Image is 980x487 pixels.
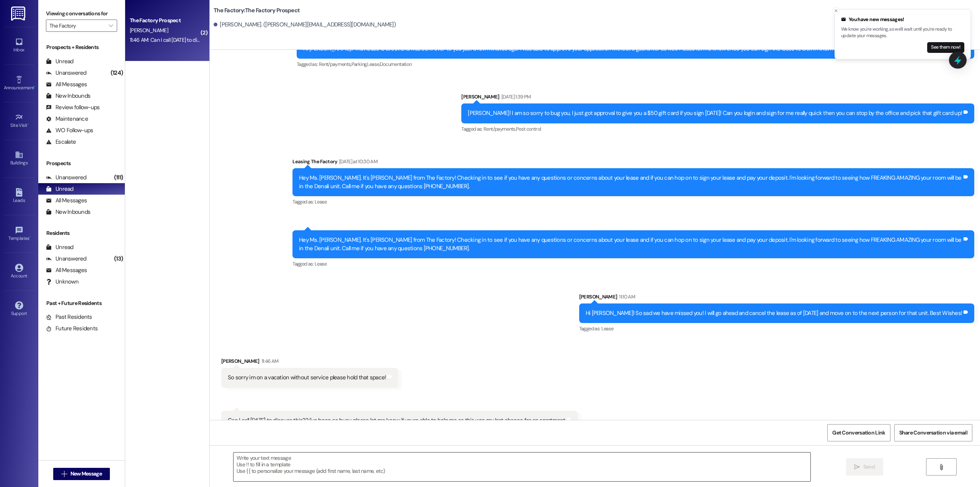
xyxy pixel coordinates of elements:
[109,67,125,79] div: (124)
[4,186,34,207] a: Leads
[832,7,840,15] button: Close toast
[894,424,972,441] button: Share Conversation via email
[4,35,34,56] a: Inbox
[299,236,962,253] div: Hey Ms. [PERSON_NAME]. It's [PERSON_NAME] from The Factory! Checking in to see if you have any qu...
[29,234,31,240] span: •
[579,323,974,334] div: Tagged as:
[109,23,113,29] i: 
[46,115,88,123] div: Maintenance
[130,16,201,25] div: The Factory Prospect
[228,416,565,425] div: Can I call [DATE] to discuss this?? I've been so busy, please let me know if youre able to help m...
[315,261,327,267] span: Lease
[899,429,967,437] span: Share Conversation via email
[938,464,944,470] i: 
[53,468,110,480] button: New Message
[46,278,78,286] div: Unknown
[461,93,974,103] div: [PERSON_NAME]
[214,7,300,15] b: The Factory: The Factory Prospect
[130,27,168,34] span: [PERSON_NAME]
[38,159,125,167] div: Prospects
[221,357,398,368] div: [PERSON_NAME]
[46,255,87,263] div: Unanswered
[214,21,396,29] div: [PERSON_NAME]. ([PERSON_NAME][EMAIL_ADDRESS][DOMAIN_NAME])
[46,57,73,66] div: Unread
[228,374,386,382] div: So sorry im on a vacation without service please hold that space!
[586,309,962,317] div: Hi [PERSON_NAME]! So sad we have missed you! I will go ahead and cancel the lease as of [DATE] an...
[46,197,87,205] div: All Messages
[38,43,125,51] div: Prospects + Residents
[380,61,412,67] span: Documentation
[46,325,98,333] div: Future Residents
[4,261,34,282] a: Account
[863,463,875,471] span: Send
[601,325,614,332] span: Lease
[46,266,87,274] div: All Messages
[28,121,29,127] span: •
[4,224,34,244] a: Templates •
[841,16,964,23] div: You have new messages!
[70,470,102,478] span: New Message
[832,429,885,437] span: Get Conversation Link
[49,20,105,32] input: All communities
[61,471,67,477] i: 
[46,208,90,216] div: New Inbounds
[579,293,974,303] div: [PERSON_NAME]
[46,174,87,182] div: Unanswered
[319,61,351,67] span: Rent/payments ,
[516,126,541,132] span: Pest control
[483,126,516,132] span: Rent/payments ,
[927,42,964,53] button: See them now!
[854,464,860,470] i: 
[827,424,890,441] button: Get Conversation Link
[617,293,635,301] div: 11:10 AM
[292,196,974,207] div: Tagged as:
[46,103,100,112] div: Review follow-ups
[260,357,279,365] div: 11:46 AM
[4,299,34,320] a: Support
[46,185,73,193] div: Unread
[292,258,974,269] div: Tagged as:
[46,8,117,20] label: Viewing conversations for
[461,123,974,134] div: Tagged as:
[46,313,92,321] div: Past Residents
[4,148,34,169] a: Buildings
[46,138,76,146] div: Escalate
[468,109,962,117] div: [PERSON_NAME]! I am so sorry to bug you, I just got approval to give you a $50 gift card if you s...
[351,61,367,67] span: Parking ,
[34,84,35,89] span: •
[500,93,531,101] div: [DATE] 1:39 PM
[299,174,962,190] div: Hey Ms. [PERSON_NAME]. It's [PERSON_NAME] from The Factory! Checking in to see if you have any qu...
[46,126,93,134] div: WO Follow-ups
[46,92,90,100] div: New Inbounds
[130,36,462,43] div: 11:46 AM: Can I call [DATE] to discuss this?? I've been so busy, please let me know if youre able...
[367,61,380,67] span: Lease ,
[297,59,974,70] div: Tagged as:
[846,458,883,476] button: Send
[46,80,87,89] div: All Messages
[46,69,87,77] div: Unanswered
[112,172,125,184] div: (111)
[841,26,964,39] p: We know you're working, so we'll wait until you're ready to update your messages.
[292,157,974,168] div: Leasing The Factory
[38,229,125,237] div: Residents
[4,111,34,131] a: Site Visit •
[337,157,377,166] div: [DATE] at 10:30 AM
[38,299,125,307] div: Past + Future Residents
[11,7,27,21] img: ResiDesk Logo
[46,243,73,251] div: Unread
[315,198,327,205] span: Lease
[112,253,125,265] div: (13)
